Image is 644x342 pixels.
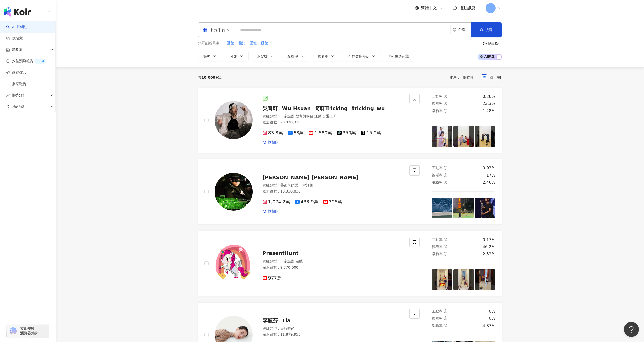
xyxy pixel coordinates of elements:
[238,40,246,46] button: 函館
[268,140,278,145] span: 找相似
[475,126,495,147] img: post-image
[432,109,443,113] span: 漲粉率
[280,259,295,263] span: 日常話題
[263,317,278,324] span: 李毓芬
[444,173,447,177] span: question-circle
[459,6,475,10] span: 活動訊息
[489,316,495,321] div: 0%
[198,41,223,46] span: 您可能感興趣：
[444,109,447,113] span: question-circle
[348,54,369,58] span: 合作費用預估
[263,120,404,125] div: 總追蹤數 ： 20,970,328
[230,54,237,58] span: 性別
[202,27,207,32] span: appstore
[6,70,26,75] a: 商案媒合
[7,324,49,338] a: chrome extension立即安裝 瀏覽器外掛
[489,309,495,314] div: 0%
[361,130,381,136] span: 15.2萬
[444,166,447,170] span: question-circle
[215,244,253,282] img: KOL Avatar
[268,209,278,214] span: 找相似
[282,105,311,111] span: Wu Hsuan
[263,130,283,136] span: 83.8萬
[444,309,447,313] span: question-circle
[483,108,495,114] div: 1.28%
[624,322,639,337] iframe: Help Scout Beacon - Open
[263,250,299,256] span: PresentHunt
[395,54,409,58] span: 更多篩選
[444,252,447,256] span: question-circle
[203,54,211,58] span: 類型
[490,5,492,11] span: L
[453,28,456,32] span: environment
[475,198,495,218] img: post-image
[227,40,234,46] button: 函館
[483,101,495,106] div: 23.3%
[263,140,278,145] a: 找相似
[343,51,381,61] button: 合作費用預估
[309,130,332,136] span: 1,580萬
[384,51,414,61] button: 更多篩選
[198,231,502,296] a: KOL AvatarPresentHunt網紅類型：日常話題·遊戲總追蹤數：9,770,000977萬互動率question-circle0.17%觀看率question-circle46.2%...
[257,54,268,58] span: 追蹤數
[298,183,299,187] span: ·
[6,25,27,30] a: searchAI 找網紅
[263,209,278,214] a: 找相似
[12,44,22,55] span: 資源庫
[444,316,447,320] span: question-circle
[263,105,278,111] span: 吳奇軒
[475,269,495,290] img: post-image
[321,114,322,118] span: ·
[4,7,31,17] img: logo
[432,94,443,98] span: 互動率
[444,181,447,184] span: question-circle
[250,40,257,46] button: 函館
[315,105,348,111] span: 奇軒Tricking
[432,166,443,170] span: 互動率
[296,114,313,118] span: 教育與學習
[202,26,226,34] div: 不分平台
[488,41,502,46] div: 搜尋指引
[453,198,474,218] img: post-image
[296,259,303,263] span: 遊戲
[261,41,268,46] span: 函館
[282,317,291,324] span: Tia
[295,199,318,205] span: 433.9萬
[227,41,234,46] span: 函館
[313,114,314,118] span: ·
[6,36,23,41] a: 找貼文
[295,114,296,118] span: ·
[263,183,404,188] div: 網紅類型 ：
[453,126,474,147] img: post-image
[280,326,295,330] span: 美妝時尚
[432,101,443,105] span: 觀看率
[471,22,502,37] button: 搜尋
[483,165,495,171] div: 0.93%
[483,94,495,99] div: 0.26%
[432,126,452,147] img: post-image
[318,54,328,58] span: 觀看率
[337,130,356,136] span: 350萬
[263,189,404,194] div: 總追蹤數 ： 18,330,836
[198,51,222,61] button: 類型
[287,54,298,58] span: 互動率
[280,114,295,118] span: 日常話題
[202,75,218,79] span: 10,000+
[263,326,404,331] div: 網紅類型 ：
[263,265,404,270] div: 總追蹤數 ： 9,770,000
[432,316,443,320] span: 觀看率
[432,198,452,218] img: post-image
[215,101,253,139] img: KOL Avatar
[250,41,257,46] span: 函館
[299,183,313,187] span: 日常話題
[6,94,10,97] span: rise
[458,28,471,32] div: 台灣
[486,173,495,178] div: 17%
[323,114,337,118] span: 交通工具
[463,73,478,81] span: 關聯性
[453,269,474,290] img: post-image
[450,73,481,81] div: 排序：
[444,95,447,98] span: question-circle
[421,5,437,11] span: 繁體中文
[444,238,447,241] span: question-circle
